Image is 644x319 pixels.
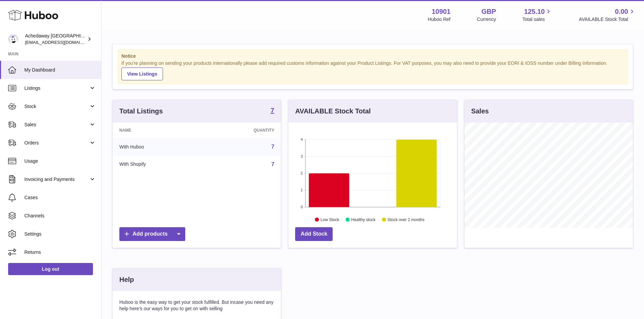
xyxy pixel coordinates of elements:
text: 3 [301,154,303,158]
strong: 7 [270,107,274,114]
th: Quantity [204,123,281,138]
th: Name [113,123,204,138]
span: 0.00 [615,7,628,16]
div: If you're planning on sending your products internationally please add required customs informati... [121,60,624,80]
text: 4 [301,137,303,141]
span: Channels [24,213,96,219]
a: Log out [8,263,93,275]
span: AVAILABLE Stock Total [579,16,636,23]
span: Total sales [522,16,552,23]
a: 7 [271,144,274,150]
a: 125.10 Total sales [522,7,552,23]
h3: Total Listings [119,107,163,116]
span: Returns [24,249,96,256]
text: 1 [301,188,303,192]
a: 7 [270,107,274,115]
span: [EMAIL_ADDRESS][DOMAIN_NAME] [25,39,99,45]
img: admin@newpb.co.uk [8,34,18,44]
div: Huboo Ref [428,16,451,23]
a: 7 [271,161,274,167]
strong: 10901 [432,7,451,16]
text: Low Stock [320,217,339,222]
span: Cases [24,194,96,201]
h3: Help [119,275,134,284]
text: Stock over 2 months [388,217,425,222]
text: 2 [301,171,303,175]
strong: GBP [481,7,496,16]
text: Healthy stock [351,217,376,222]
div: Achedaway [GEOGRAPHIC_DATA] [25,33,86,46]
span: Stock [24,103,89,110]
span: 125.10 [524,7,545,16]
text: 0 [301,205,303,209]
a: View Listings [121,68,163,80]
h3: AVAILABLE Stock Total [295,107,371,116]
h3: Sales [471,107,489,116]
div: Currency [477,16,496,23]
td: With Shopify [113,156,204,173]
td: With Huboo [113,138,204,156]
p: Huboo is the easy way to get your stock fulfilled. But incase you need any help here's our ways f... [119,299,274,312]
span: Orders [24,140,89,146]
strong: Notice [121,53,624,59]
span: Settings [24,231,96,237]
a: Add Stock [295,227,333,241]
span: My Dashboard [24,67,96,73]
a: Add products [119,227,185,241]
span: Sales [24,122,89,128]
span: Usage [24,158,96,164]
span: Invoicing and Payments [24,176,89,183]
a: 0.00 AVAILABLE Stock Total [579,7,636,23]
span: Listings [24,85,89,91]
